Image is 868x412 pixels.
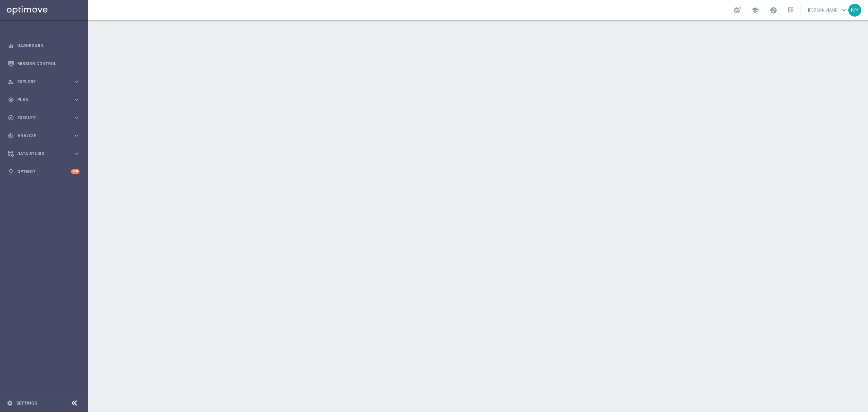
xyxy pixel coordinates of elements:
[17,55,80,73] a: Mission Control
[8,79,14,85] i: person_search
[751,6,759,14] span: school
[8,151,73,157] div: Data Studio
[71,169,80,174] div: +10
[8,79,73,85] div: Explore
[73,150,80,157] i: keyboard_arrow_right
[8,115,73,121] div: Execute
[17,163,71,181] a: Optibot
[848,4,861,17] div: NY
[7,400,13,406] i: settings
[807,5,848,15] a: [PERSON_NAME]keyboard_arrow_down
[8,43,14,49] i: equalizer
[840,6,848,14] span: keyboard_arrow_down
[8,97,14,103] i: gps_fixed
[17,80,73,84] span: Explore
[8,133,73,139] div: Analyze
[16,401,37,405] a: Settings
[7,97,80,102] button: gps_fixed Plan keyboard_arrow_right
[7,133,80,138] button: track_changes Analyze keyboard_arrow_right
[73,132,80,139] i: keyboard_arrow_right
[17,98,73,102] span: Plan
[8,163,80,181] div: Optibot
[8,97,73,103] div: Plan
[73,78,80,85] i: keyboard_arrow_right
[8,37,80,55] div: Dashboard
[17,37,80,55] a: Dashboard
[17,134,73,138] span: Analyze
[8,115,14,121] i: play_circle_outline
[7,115,80,120] button: play_circle_outline Execute keyboard_arrow_right
[17,152,73,156] span: Data Studio
[7,151,80,156] button: Data Studio keyboard_arrow_right
[17,116,73,120] span: Execute
[8,133,14,139] i: track_changes
[73,96,80,103] i: keyboard_arrow_right
[73,114,80,121] i: keyboard_arrow_right
[7,61,80,67] button: Mission Control
[8,169,14,175] i: lightbulb
[7,79,80,85] button: person_search Explore keyboard_arrow_right
[8,55,80,73] div: Mission Control
[7,43,80,49] button: equalizer Dashboard
[7,169,80,174] button: lightbulb Optibot +10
